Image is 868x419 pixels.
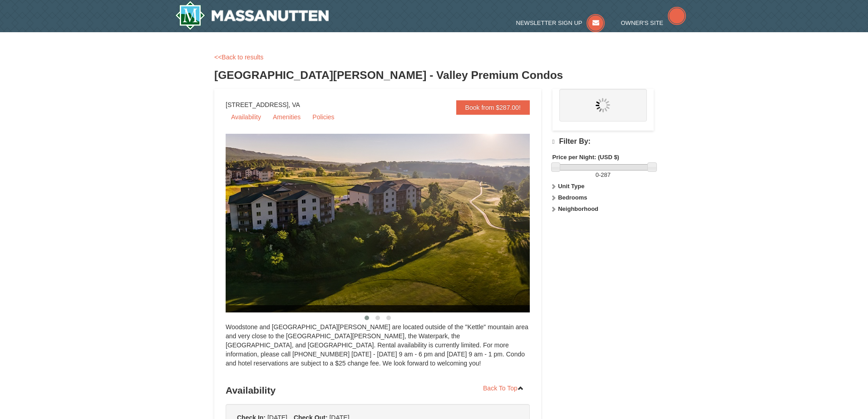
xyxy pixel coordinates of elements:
[456,100,530,115] a: Book from $287.00!
[596,171,599,178] span: 0
[558,183,584,190] strong: Unit Type
[516,19,582,26] span: Newsletter Sign Up
[307,110,340,124] a: Policies
[558,194,587,201] strong: Bedrooms
[558,205,598,212] strong: Neighborhood
[552,154,619,161] strong: Price per Night: (USD $)
[214,54,263,61] a: <<Back to results
[477,381,530,395] a: Back To Top
[601,171,611,178] span: 287
[516,19,605,26] a: Newsletter Sign Up
[226,381,530,400] h3: Availability
[621,19,664,26] span: Owner's Site
[621,19,686,26] a: Owner's Site
[214,66,654,84] h3: [GEOGRAPHIC_DATA][PERSON_NAME] - Valley Premium Condos
[226,322,530,377] div: Woodstone and [GEOGRAPHIC_DATA][PERSON_NAME] are located outside of the "Kettle" mountain area an...
[552,171,654,180] label: -
[226,110,266,124] a: Availability
[175,1,329,30] img: Massanutten Resort Logo
[552,137,654,146] h4: Filter By:
[175,1,329,30] a: Massanutten Resort
[226,134,552,312] img: 19219041-4-ec11c166.jpg
[267,110,306,124] a: Amenities
[596,98,610,112] img: wait.gif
